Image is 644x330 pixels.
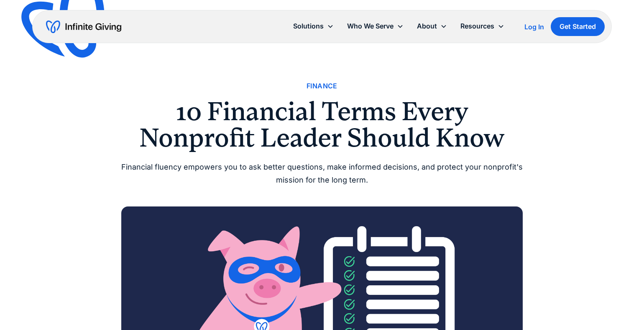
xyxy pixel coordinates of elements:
[46,20,121,34] a: home
[121,98,523,151] h1: 10 Financial Terms Every Nonprofit Leader Should Know
[286,17,340,35] div: Solutions
[524,22,544,32] a: Log In
[454,17,511,35] div: Resources
[293,21,324,32] div: Solutions
[460,21,494,32] div: Resources
[340,17,410,35] div: Who We Serve
[307,80,337,92] a: Finance
[121,161,523,186] div: Financial fluency empowers you to ask better questions, make informed decisions, and protect your...
[410,17,454,35] div: About
[417,21,437,32] div: About
[524,23,544,30] div: Log In
[347,21,394,32] div: Who We Serve
[551,17,605,36] a: Get Started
